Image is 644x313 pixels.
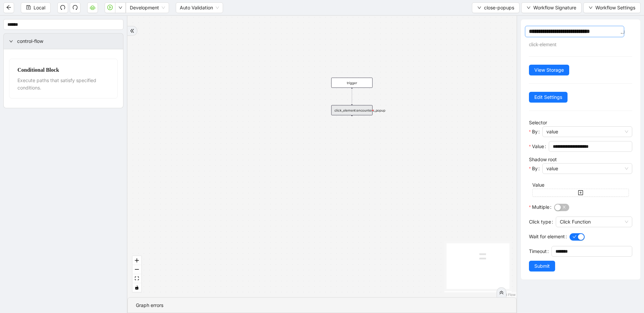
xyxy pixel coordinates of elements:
[529,233,565,240] span: Wait for element
[589,6,593,10] span: down
[331,105,373,115] div: click_element:encounters_popupplus-circle
[529,248,547,255] span: Timeout
[532,203,549,211] span: Multiple
[130,28,135,33] span: double-right
[529,42,556,47] span: click-element
[331,78,373,88] div: trigger
[484,4,514,11] span: close-popups
[529,120,547,125] label: Selector
[348,119,356,126] span: plus-circle
[6,5,11,10] span: arrow-left
[578,190,583,195] span: plus-square
[17,66,109,74] div: Conditional Block
[26,5,31,10] span: save
[529,92,568,103] button: Edit Settings
[331,105,373,115] div: click_element:encounters_popup
[532,181,629,189] div: Value
[583,2,641,13] button: downWorkflow Settings
[472,2,520,13] button: downclose-popups
[17,77,109,91] div: Execute paths that satisfy specified conditions.
[532,128,538,135] span: By
[70,2,80,13] button: redo
[529,261,555,271] button: Submit
[532,189,629,197] button: plus-square
[499,290,504,295] span: double-right
[3,2,14,13] button: arrow-left
[132,274,141,283] button: fit view
[34,4,45,11] span: Local
[136,302,508,309] div: Graph errors
[118,6,122,10] span: down
[132,283,141,292] button: toggle interactivity
[534,66,564,74] span: View Storage
[130,3,165,13] span: Development
[21,2,51,13] button: saveLocal
[532,143,544,150] span: Value
[180,3,219,13] span: Auto Validation
[9,39,13,43] span: right
[534,262,550,270] span: Submit
[534,93,562,101] span: Edit Settings
[115,2,126,13] button: down
[595,4,635,11] span: Workflow Settings
[17,38,118,45] span: control-flow
[87,2,98,13] button: cloud-server
[560,217,628,227] span: Click Function
[546,164,628,174] span: value
[533,4,576,11] span: Workflow Signature
[529,156,557,162] label: Shadow root
[90,5,95,10] span: cloud-server
[132,256,141,265] button: zoom in
[4,34,123,49] div: control-flow
[132,265,141,274] button: zoom out
[105,2,115,13] button: play-circle
[72,5,78,10] span: redo
[521,2,582,13] button: downWorkflow Signature
[477,6,481,10] span: down
[107,5,113,10] span: play-circle
[532,165,538,172] span: By
[60,5,65,10] span: undo
[529,65,569,75] button: View Storage
[529,218,551,226] span: Click type
[57,2,68,13] button: undo
[546,127,628,137] span: value
[527,6,531,10] span: down
[498,293,516,297] a: React Flow attribution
